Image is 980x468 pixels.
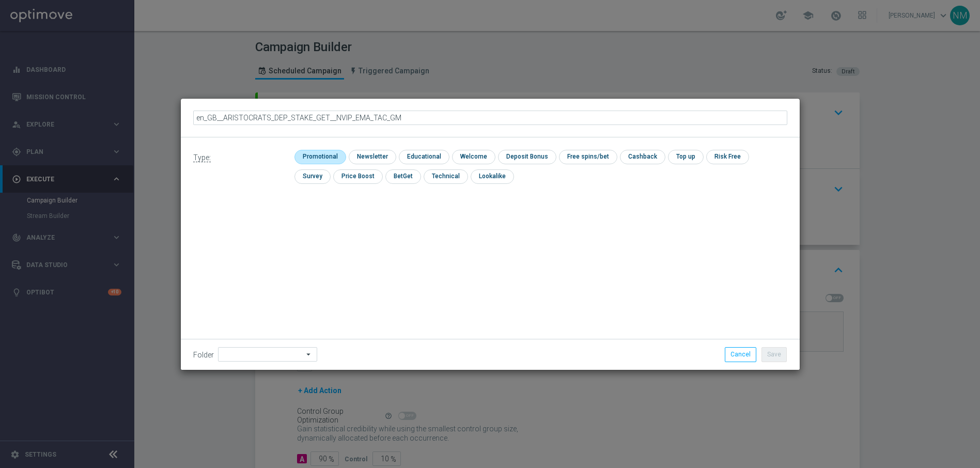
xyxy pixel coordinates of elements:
button: Cancel [725,347,756,362]
label: Folder [193,351,214,360]
button: Save [761,347,787,362]
input: New Action [193,111,787,125]
span: Type: [193,153,211,162]
i: arrow_drop_down [304,348,314,361]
